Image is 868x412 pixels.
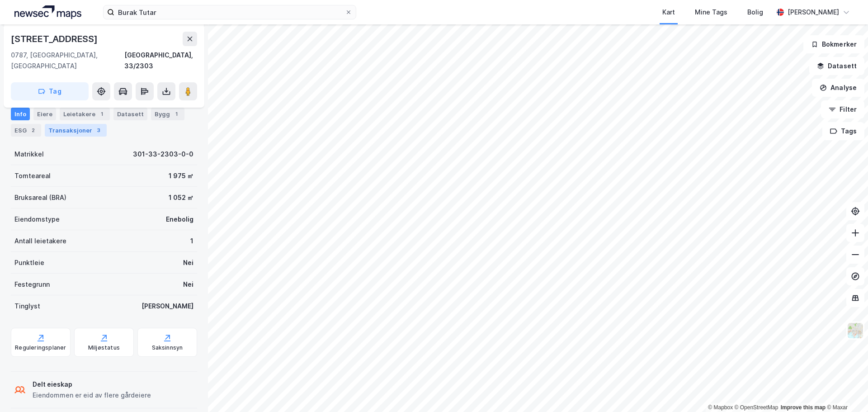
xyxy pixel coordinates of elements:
div: Matrikkel [14,149,44,160]
button: Datasett [809,57,864,75]
div: 1 052 ㎡ [169,192,193,203]
div: Eiendommen er eid av flere gårdeiere [33,390,151,401]
div: [PERSON_NAME] [142,301,193,312]
div: 1 [190,236,193,246]
button: Tags [822,122,864,140]
a: OpenStreetMap [735,404,778,411]
div: Eiere [33,108,56,120]
div: Tinglyst [14,301,40,312]
button: Tag [11,82,89,100]
img: logo.a4113a55bc3d86da70a041830d287a7e.svg [14,5,81,19]
div: Info [11,108,30,120]
img: Z [847,322,864,339]
div: 301-33-2303-0-0 [133,149,193,160]
div: [GEOGRAPHIC_DATA], 33/2303 [124,50,197,71]
div: 2 [28,126,38,135]
div: [STREET_ADDRESS] [11,32,99,46]
div: [PERSON_NAME] [788,7,839,18]
input: Søk på adresse, matrikkel, gårdeiere, leietakere eller personer [114,5,345,19]
div: Reguleringsplaner [15,344,66,351]
div: Bruksareal (BRA) [14,192,66,203]
div: Miljøstatus [88,344,120,351]
div: Mine Tags [695,7,727,18]
div: 3 [94,126,103,135]
div: Datasett [113,108,147,120]
div: 1 975 ㎡ [169,170,193,181]
div: 0787, [GEOGRAPHIC_DATA], [GEOGRAPHIC_DATA] [11,50,124,71]
div: Punktleie [14,257,44,268]
div: Festegrunn [14,279,50,290]
div: Transaksjoner [45,124,107,137]
div: Bolig [747,7,763,18]
div: Eiendomstype [14,214,60,225]
div: Bygg [151,108,184,120]
button: Bokmerker [803,35,864,53]
a: Mapbox [708,404,733,411]
a: Improve this map [781,404,826,411]
iframe: Chat Widget [823,369,868,412]
button: Analyse [812,79,864,97]
div: Delt eieskap [33,379,151,390]
div: ESG [11,124,41,137]
div: Tomteareal [14,170,51,181]
div: Antall leietakere [14,236,66,246]
div: Leietakere [60,108,110,120]
div: Kart [662,7,675,18]
div: 1 [172,109,181,118]
button: Filter [821,100,864,118]
div: Nei [183,257,193,268]
div: 1 [97,109,106,118]
div: Nei [183,279,193,290]
div: Enebolig [166,214,193,225]
div: Saksinnsyn [152,344,183,351]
